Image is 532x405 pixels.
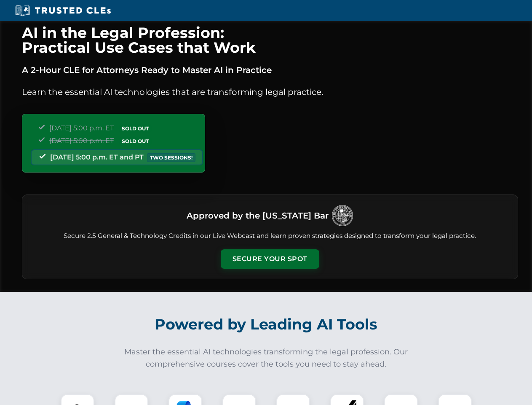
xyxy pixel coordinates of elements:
span: [DATE] 5:00 p.m. ET [49,124,114,132]
span: SOLD OUT [119,137,152,146]
img: Trusted CLEs [13,4,113,17]
h1: AI in the Legal Profession: Practical Use Cases that Work [22,25,518,55]
p: Master the essential AI technologies transforming the legal profession. Our comprehensive courses... [119,346,414,370]
span: SOLD OUT [119,124,152,133]
p: Learn the essential AI technologies that are transforming legal practice. [22,85,518,99]
h3: Approved by the [US_STATE] Bar [187,208,329,223]
img: Logo [332,205,353,226]
h2: Powered by Leading AI Tools [33,310,500,339]
p: A 2-Hour CLE for Attorneys Ready to Master AI in Practice [22,63,518,77]
button: Secure Your Spot [221,249,319,269]
span: [DATE] 5:00 p.m. ET [49,137,114,145]
p: Secure 2.5 General & Technology Credits in our Live Webcast and learn proven strategies designed ... [32,231,508,241]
